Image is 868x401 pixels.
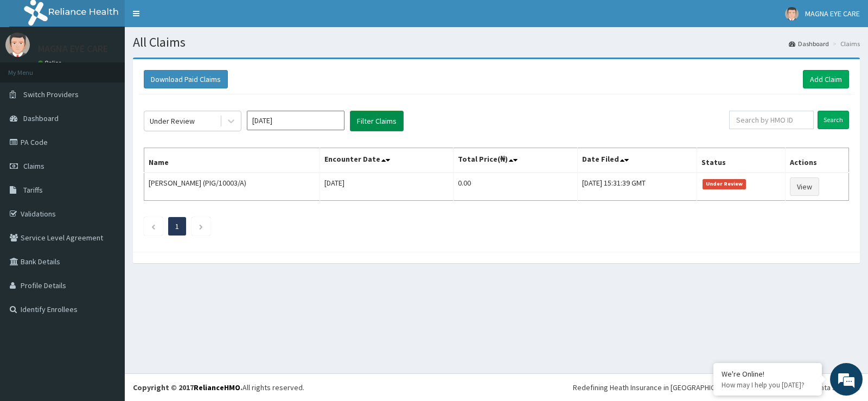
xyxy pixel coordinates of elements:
[320,173,453,201] td: [DATE]
[144,70,228,88] button: Download Paid Claims
[125,373,868,401] footer: All rights reserved.
[133,35,860,49] h1: All Claims
[23,161,44,171] span: Claims
[199,221,203,231] a: Next page
[5,33,30,57] img: User Image
[454,173,577,201] td: 0.00
[577,148,697,173] th: Date Filed
[38,59,64,67] a: Online
[23,90,79,99] span: Switch Providers
[577,173,697,201] td: [DATE] 15:31:39 GMT
[38,44,108,54] p: MAGNA EYE CARE
[722,380,814,390] p: How may I help you today?
[151,221,156,231] a: Previous page
[133,383,242,392] strong: Copyright © 2017 .
[144,148,320,173] th: Name
[23,113,59,123] span: Dashboard
[23,185,43,195] span: Tariffs
[786,148,849,173] th: Actions
[5,277,207,315] textarea: Type your message and hit 'Enter'
[56,61,182,75] div: Chat with us now
[573,382,860,393] div: Redefining Heath Insurance in [GEOGRAPHIC_DATA] using Telemedicine and Data Science!
[785,7,799,21] img: User Image
[830,39,860,48] li: Claims
[790,177,819,196] a: View
[729,111,814,129] input: Search by HMO ID
[722,369,814,379] div: We're Online!
[175,221,179,231] a: Page 1 is your current page
[144,173,320,201] td: [PERSON_NAME] (PIG/10003/A)
[20,54,44,81] img: d_794563401_company_1708531726252_794563401
[63,127,150,237] span: We're online!
[789,39,829,48] a: Dashboard
[803,70,849,88] a: Add Claim
[350,111,404,131] button: Filter Claims
[320,148,453,173] th: Encounter Date
[697,148,786,173] th: Status
[805,9,860,18] span: MAGNA EYE CARE
[818,111,849,129] input: Search
[703,179,746,189] span: Under Review
[454,148,577,173] th: Total Price(₦)
[178,5,204,31] div: Minimize live chat window
[150,116,195,126] div: Under Review
[194,383,240,392] a: RelianceHMO
[247,111,344,130] input: Select Month and Year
